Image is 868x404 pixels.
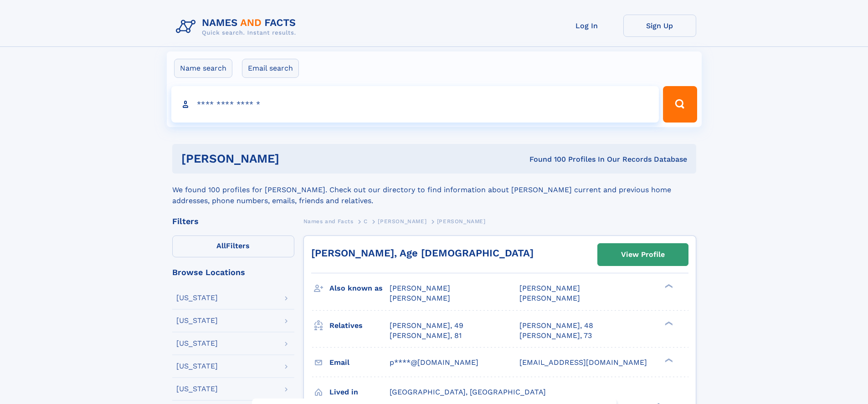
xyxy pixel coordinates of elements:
div: ❯ [663,320,673,326]
div: ❯ [663,357,673,363]
div: View Profile [621,244,665,265]
span: [PERSON_NAME] [378,218,426,225]
a: [PERSON_NAME], 49 [390,321,463,331]
a: C [364,215,368,227]
a: Names and Facts [303,215,354,227]
label: Email search [242,59,299,78]
span: [PERSON_NAME] [437,218,486,225]
div: [US_STATE] [176,294,218,302]
div: [US_STATE] [176,385,218,393]
div: Found 100 Profiles In Our Records Database [404,154,687,164]
span: [EMAIL_ADDRESS][DOMAIN_NAME] [519,358,647,367]
h3: Lived in [329,384,390,400]
h3: Also known as [329,281,390,296]
div: [US_STATE] [176,340,218,347]
label: Name search [174,59,232,78]
a: Log In [550,15,623,37]
a: [PERSON_NAME], 73 [519,331,592,341]
label: Filters [172,235,294,257]
a: [PERSON_NAME], 81 [390,331,462,341]
input: search input [171,86,659,123]
a: [PERSON_NAME] [378,215,426,227]
span: [PERSON_NAME] [390,284,450,292]
span: [PERSON_NAME] [519,294,580,302]
div: ❯ [663,283,673,289]
span: [PERSON_NAME] [390,294,450,302]
div: Filters [172,217,294,225]
div: [US_STATE] [176,317,218,324]
h1: [PERSON_NAME] [181,153,405,164]
div: Browse Locations [172,268,294,276]
a: View Profile [598,244,688,266]
img: Logo Names and Facts [172,15,303,39]
button: Search Button [663,86,697,123]
span: C [364,218,368,225]
a: [PERSON_NAME], 48 [519,321,593,331]
h3: Email [329,355,390,370]
span: [GEOGRAPHIC_DATA], [GEOGRAPHIC_DATA] [390,388,546,396]
div: [US_STATE] [176,363,218,370]
div: We found 100 profiles for [PERSON_NAME]. Check out our directory to find information about [PERSO... [172,174,696,206]
a: Sign Up [623,15,696,37]
h3: Relatives [329,318,390,333]
a: [PERSON_NAME], Age [DEMOGRAPHIC_DATA] [311,247,534,259]
span: All [216,241,226,250]
span: [PERSON_NAME] [519,284,580,292]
